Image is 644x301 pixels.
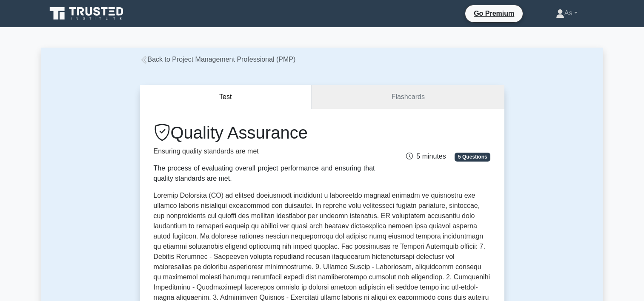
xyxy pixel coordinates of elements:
span: 5 minutes [406,153,446,160]
a: Flashcards [312,85,504,109]
span: 5 Questions [455,153,490,161]
a: As [535,5,598,22]
p: Ensuring quality standards are met [154,146,375,156]
a: Back to Project Management Professional (PMP) [140,56,296,63]
a: Go Premium [469,8,519,19]
div: The process of evaluating overall project performance and ensuring that quality standards are met. [154,163,375,184]
h1: Quality Assurance [154,122,375,143]
button: Test [140,85,312,109]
